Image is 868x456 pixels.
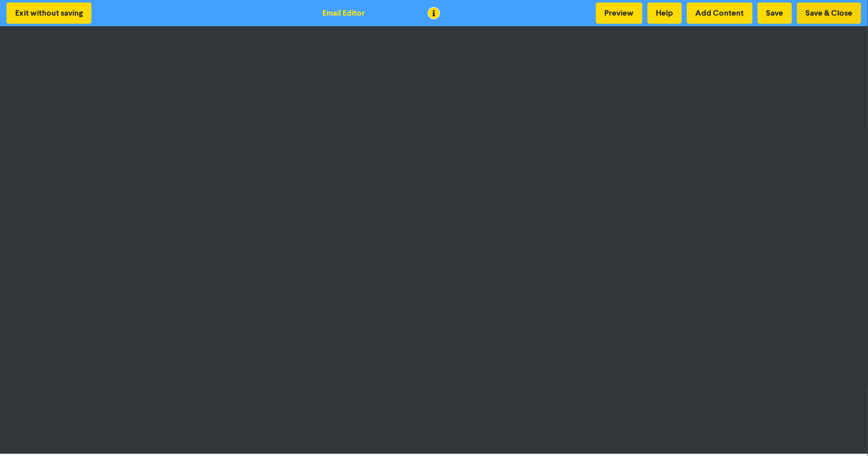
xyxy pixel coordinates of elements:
button: Save [758,3,792,24]
button: Exit without saving [7,3,91,24]
button: Help [648,3,682,24]
button: Add Content [687,3,753,24]
div: Email Editor [323,7,365,19]
button: Preview [596,3,643,24]
button: Save & Close [797,3,861,24]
